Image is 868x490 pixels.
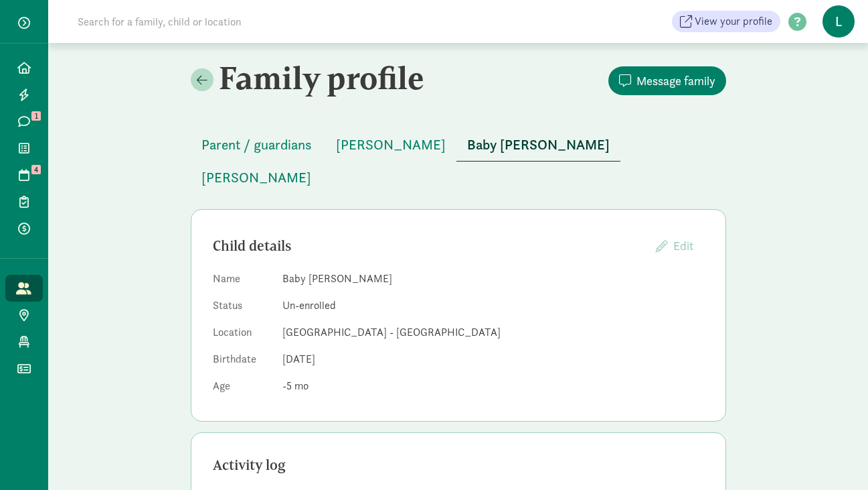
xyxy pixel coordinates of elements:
[191,162,322,194] button: [PERSON_NAME]
[325,129,456,161] button: [PERSON_NAME]
[191,170,322,186] a: [PERSON_NAME]
[191,137,323,153] a: Parent / guardians
[645,231,704,260] button: Edit
[213,298,272,319] dt: Status
[467,134,610,156] span: Baby [PERSON_NAME]
[673,238,693,253] span: Edit
[213,454,704,476] div: Activity log
[201,167,311,188] span: [PERSON_NAME]
[191,59,456,97] h2: Family profile
[213,351,272,373] dt: Birthdate
[282,271,704,287] dd: Baby [PERSON_NAME]
[636,72,715,90] span: Message family
[31,111,41,121] span: 1
[608,66,726,95] button: Message family
[213,378,272,400] dt: Age
[31,165,41,174] span: 4
[282,352,315,366] span: [DATE]
[201,134,312,156] span: Parent / guardians
[672,11,780,32] a: View your profile
[456,137,620,153] a: Baby [PERSON_NAME]
[822,5,855,38] span: L
[695,13,772,29] span: View your profile
[325,137,456,153] a: [PERSON_NAME]
[5,108,43,135] a: 1
[213,235,645,257] div: Child details
[282,298,704,314] dd: Un-enrolled
[213,324,272,346] dt: Location
[456,129,620,162] button: Baby [PERSON_NAME]
[70,8,445,35] input: Search for a family, child or location
[336,134,446,156] span: [PERSON_NAME]
[282,379,309,393] span: -5
[213,271,272,292] dt: Name
[801,426,868,490] iframe: Chat Widget
[282,324,704,341] dd: [GEOGRAPHIC_DATA] - [GEOGRAPHIC_DATA]
[5,162,43,188] a: 4
[191,129,323,161] button: Parent / guardians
